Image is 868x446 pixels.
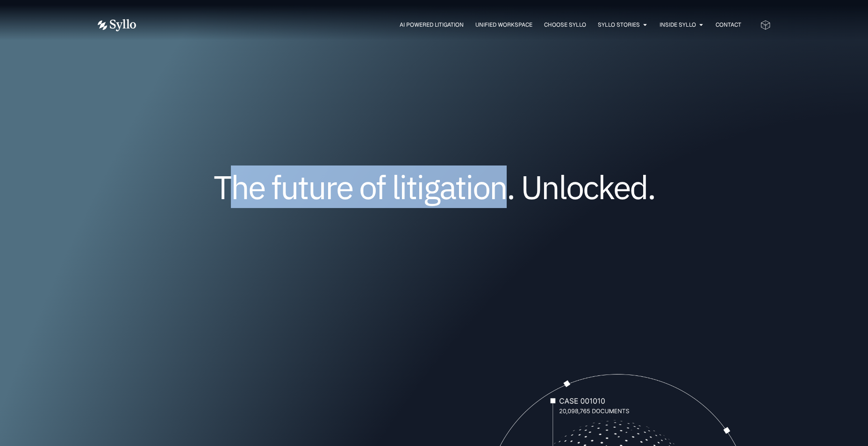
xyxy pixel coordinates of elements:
[155,21,741,29] nav: Menu
[544,21,586,29] a: Choose Syllo
[98,19,136,31] img: Vector
[716,21,741,29] a: Contact
[400,21,464,29] a: AI Powered Litigation
[660,21,696,29] a: Inside Syllo
[154,172,715,202] h1: The future of litigation. Unlocked.
[155,21,741,29] div: Menu Toggle
[475,21,532,29] a: Unified Workspace
[598,21,640,29] a: Syllo Stories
